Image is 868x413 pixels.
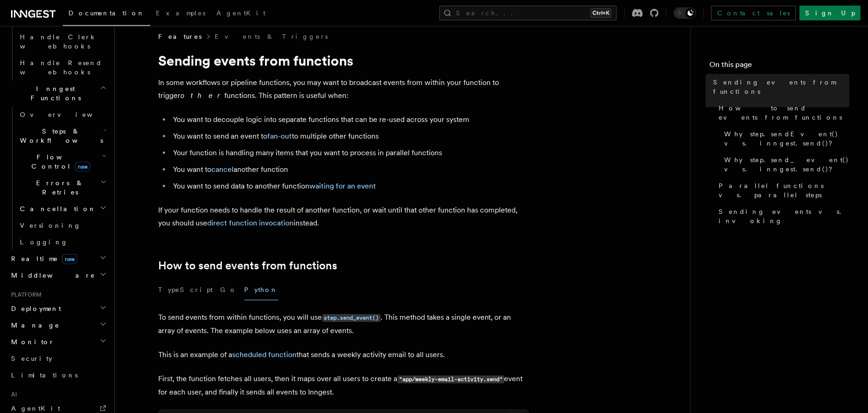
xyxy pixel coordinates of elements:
span: Errors & Retries [16,178,100,197]
a: How to send events from functions [715,100,850,126]
span: Why step.sendEvent() vs. inngest.send()? [724,129,850,148]
span: Handle Resend webhooks [20,59,102,76]
button: TypeScript [159,279,213,300]
a: Handle Resend webhooks [16,55,109,80]
a: Sending events from functions [709,74,850,100]
button: Deployment [7,300,109,317]
span: AgentKit [216,9,265,17]
a: Examples [150,3,211,25]
a: Versioning [16,217,109,234]
a: scheduled function [233,350,297,359]
span: Documentation [68,9,145,17]
span: Monitor [7,337,55,346]
h4: On this page [709,59,850,74]
span: Handle Clerk webhooks [20,33,97,50]
code: "app/weekly-email-activity.send" [398,376,505,383]
p: This is an example of a that sends a weekly activity email to all users. [159,348,529,361]
a: step.send_event() [322,313,381,322]
span: Limitations [11,371,78,379]
span: AgentKit [11,405,60,412]
button: Realtimenew [7,250,109,267]
span: Flow Control [16,152,102,171]
span: Examples [156,9,205,17]
code: step.send_event() [322,314,381,322]
button: Cancellation [16,200,109,217]
button: Inngest Functions [7,80,109,106]
span: Logging [20,238,68,246]
a: Parallel functions vs. parallel steps [715,177,850,203]
button: Middleware [7,267,109,284]
a: Sign Up [800,6,861,20]
button: Go [221,279,237,300]
span: Manage [7,321,60,330]
span: AI [7,391,17,398]
a: Logging [16,234,109,250]
a: direct function invocation [208,219,294,227]
li: You want to send data to another function [171,180,529,193]
span: new [75,162,90,172]
button: Toggle dark mode [674,7,696,18]
a: waiting for an event [310,182,376,190]
a: Contact sales [711,6,796,20]
button: Python [245,279,278,300]
a: cancel [212,165,234,174]
a: Sending events vs. invoking [715,203,850,229]
span: Deployment [7,304,61,313]
a: Overview [16,106,109,123]
span: Cancellation [16,204,96,213]
span: Features [159,32,202,41]
a: Security [7,350,109,367]
li: You want to decouple logic into separate functions that can be re-used across your system [171,113,529,126]
span: Sending events vs. invoking [719,207,850,225]
p: To send events from within functions, you will use . This method takes a single event, or an arra... [159,311,529,337]
button: Monitor [7,334,109,350]
a: Handle Clerk webhooks [16,29,109,55]
a: Events & Triggers [215,32,328,41]
a: Why step.sendEvent() vs. inngest.send()? [720,126,850,152]
a: fan-out [268,132,292,140]
li: You want to another function [171,163,529,176]
span: Why step.send_event() vs. inngest.send()? [724,155,850,174]
span: Security [11,355,52,362]
span: Versioning [20,222,81,229]
span: Inngest Functions [7,84,100,103]
span: new [62,254,77,264]
div: Inngest Functions [7,106,109,250]
li: Your function is handling many items that you want to process in parallel functions [171,146,529,159]
span: How to send events from functions [719,103,850,122]
h1: Sending events from functions [159,52,529,69]
a: AgentKit [211,3,271,25]
button: Manage [7,317,109,334]
button: Errors & Retries [16,175,109,200]
span: Middleware [7,271,95,280]
em: other [181,91,225,100]
p: First, the function fetches all users, then it maps over all users to create a event for each use... [159,372,529,399]
span: Platform [7,291,42,298]
span: Sending events from functions [713,78,850,96]
a: Documentation [63,3,150,26]
span: Overview [20,111,115,118]
span: Steps & Workflows [16,127,103,145]
button: Search...Ctrl+K [439,6,617,20]
span: Realtime [7,254,77,263]
li: You want to send an event to to multiple other functions [171,130,529,143]
kbd: Ctrl+K [591,8,611,18]
button: Flow Controlnew [16,149,109,175]
span: Parallel functions vs. parallel steps [719,181,850,200]
p: In some workflows or pipeline functions, you may want to broadcast events from within your functi... [159,76,529,102]
button: Steps & Workflows [16,123,109,149]
p: If your function needs to handle the result of another function, or wait until that other functio... [159,204,529,230]
a: Limitations [7,367,109,383]
a: Why step.send_event() vs. inngest.send()? [720,152,850,177]
a: How to send events from functions [159,259,338,272]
